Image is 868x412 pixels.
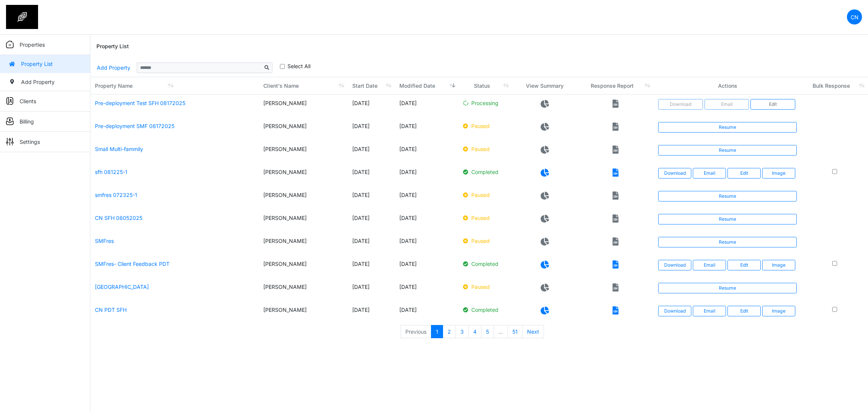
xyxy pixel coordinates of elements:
td: [DATE] [395,95,458,117]
p: Billing [20,117,34,125]
td: [PERSON_NAME] [259,278,348,301]
td: [PERSON_NAME] [259,163,348,186]
td: [DATE] [348,140,395,163]
h6: Property List [96,43,129,50]
a: Resume [658,214,797,224]
button: Email [693,306,726,316]
td: [PERSON_NAME] [259,140,348,163]
p: Completed [463,306,508,314]
a: Small Multi-fammily [95,146,143,152]
p: Paused [463,283,508,291]
p: Paused [463,122,508,130]
p: Paused [463,191,508,199]
a: 4 [468,325,481,339]
a: Resume [658,191,797,201]
a: 2 [443,325,456,339]
th: Modified Date: activate to sort column ascending [395,77,458,95]
a: Download [658,306,691,316]
a: [GEOGRAPHIC_DATA] [95,284,149,290]
a: CN SFH 08052025 [95,215,142,221]
td: [DATE] [395,232,458,255]
a: Edit [727,260,761,270]
td: [DATE] [395,255,458,278]
img: sidemenu_settings.png [6,138,14,145]
p: Processing [463,99,508,107]
a: Resume [658,283,797,293]
a: Edit [727,306,761,316]
a: Resume [658,122,797,133]
a: Download [658,168,691,179]
a: 3 [455,325,469,339]
a: CN [847,9,862,24]
td: [DATE] [348,117,395,140]
td: [DATE] [395,301,458,324]
td: [DATE] [348,232,395,255]
td: [PERSON_NAME] [259,255,348,278]
p: Properties [20,41,45,49]
a: smfres 072325-1 [95,192,137,198]
label: Select All [287,62,310,70]
td: [DATE] [395,186,458,209]
a: 1 [431,325,443,339]
p: Paused [463,214,508,222]
img: sidemenu_properties.png [6,41,14,48]
a: Edit [727,168,761,179]
td: [DATE] [348,278,395,301]
button: Image [762,306,795,316]
td: [PERSON_NAME] [259,232,348,255]
td: [DATE] [348,95,395,117]
th: Response Report: activate to sort column ascending [578,77,654,95]
a: Pre-deployment SMF 08172025 [95,123,174,129]
a: Pre-deployment Test SFH 08172025 [95,100,185,106]
a: 51 [507,325,523,339]
a: Next [522,325,544,339]
td: [DATE] [395,209,458,232]
td: [DATE] [395,117,458,140]
a: SMFres [95,238,114,244]
th: View Summary [512,77,578,95]
th: Bulk Response: activate to sort column ascending [801,77,868,95]
a: Resume [658,237,797,247]
td: [PERSON_NAME] [259,95,348,117]
p: Completed [463,168,508,176]
a: SMFres- Client Feedback PDT [95,261,170,267]
button: Image [762,260,795,270]
td: [PERSON_NAME] [259,117,348,140]
input: Sizing example input [137,63,262,73]
a: 5 [481,325,494,339]
th: Property Name: activate to sort column ascending [90,77,259,95]
button: Email [704,99,749,110]
th: Actions [654,77,801,95]
td: [DATE] [395,278,458,301]
button: Download [658,99,703,110]
button: Email [693,260,726,270]
td: [DATE] [348,163,395,186]
button: Image [762,168,795,179]
a: Add Property [96,61,131,74]
p: Completed [463,260,508,268]
p: Paused [463,145,508,153]
a: sfh 081225-1 [95,169,127,175]
td: [DATE] [395,163,458,186]
a: Edit [750,99,795,110]
p: CN [851,13,859,21]
img: sidemenu_billing.png [6,117,14,125]
td: [DATE] [348,301,395,324]
a: Download [658,260,691,270]
th: Client's Name: activate to sort column ascending [259,77,348,95]
td: [DATE] [348,209,395,232]
td: [PERSON_NAME] [259,301,348,324]
p: Settings [20,138,40,146]
p: Clients [20,97,36,105]
a: Resume [658,145,797,156]
td: [DATE] [395,140,458,163]
a: CN PDT SFH [95,307,127,313]
p: Paused [463,237,508,245]
td: [PERSON_NAME] [259,186,348,209]
td: [PERSON_NAME] [259,209,348,232]
th: Status: activate to sort column ascending [458,77,512,95]
td: [DATE] [348,186,395,209]
th: Start Date: activate to sort column ascending [348,77,395,95]
button: Email [693,168,726,179]
td: [DATE] [348,255,395,278]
